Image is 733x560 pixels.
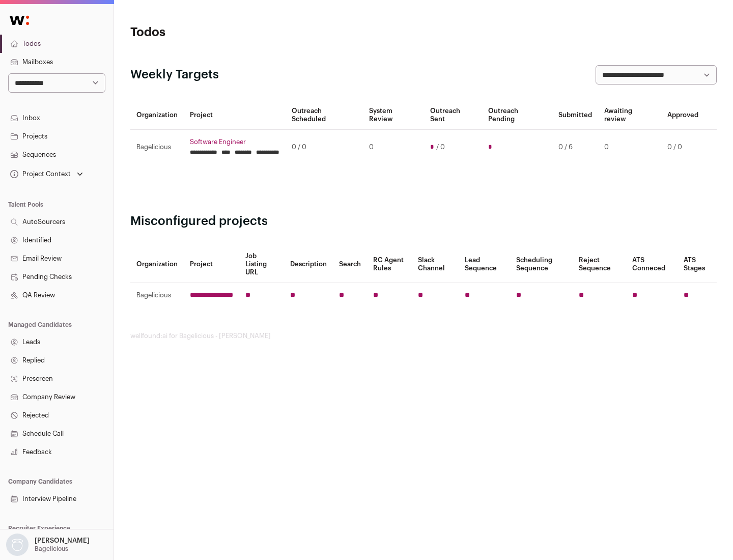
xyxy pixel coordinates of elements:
[130,332,717,340] footer: wellfound:ai for Bagelicious - [PERSON_NAME]
[363,130,424,165] td: 0
[598,101,661,130] th: Awaiting review
[510,246,573,283] th: Scheduling Sequence
[284,246,333,283] th: Description
[35,537,90,545] p: [PERSON_NAME]
[184,246,239,283] th: Project
[130,130,184,165] td: Bagelicious
[412,246,459,283] th: Slack Channel
[333,246,367,283] th: Search
[130,213,717,230] h2: Misconfigured projects
[8,170,71,178] div: Project Context
[8,167,85,181] button: Open dropdown
[130,67,219,83] h2: Weekly Targets
[286,101,363,130] th: Outreach Scheduled
[661,130,704,165] td: 0 / 0
[35,545,68,553] p: Bagelicious
[573,246,627,283] th: Reject Sequence
[424,101,483,130] th: Outreach Sent
[4,10,35,31] img: Wellfound
[598,130,661,165] td: 0
[363,101,424,130] th: System Review
[552,101,598,130] th: Submitted
[130,24,326,41] h1: Todos
[6,534,29,556] img: nopic.png
[678,246,717,283] th: ATS Stages
[130,101,184,130] th: Organization
[436,143,445,151] span: / 0
[239,246,284,283] th: Job Listing URL
[459,246,510,283] th: Lead Sequence
[4,534,92,556] button: Open dropdown
[552,130,598,165] td: 0 / 6
[367,246,411,283] th: RC Agent Rules
[626,246,677,283] th: ATS Conneced
[190,138,279,146] a: Software Engineer
[130,246,184,283] th: Organization
[482,101,552,130] th: Outreach Pending
[184,101,286,130] th: Project
[661,101,704,130] th: Approved
[286,130,363,165] td: 0 / 0
[130,283,184,308] td: Bagelicious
